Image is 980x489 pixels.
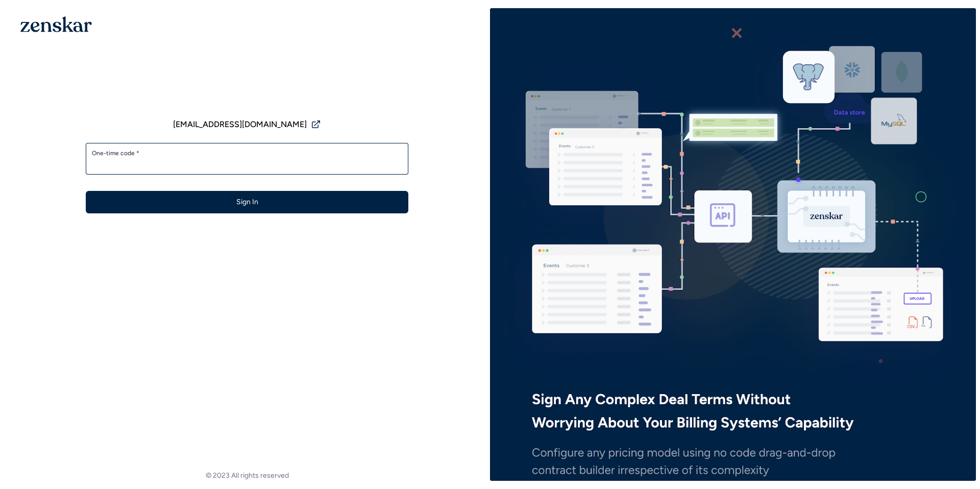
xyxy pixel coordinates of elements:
[20,16,92,32] img: 1OGAJ2xQqyY4LXKgY66KYq0eOWRCkrZdAb3gUhuVAqdWPZE9SRJmCz+oDMSn4zDLXe31Ii730ItAGKgCKgCCgCikA4Av8PJUP...
[86,191,408,213] button: Sign In
[4,471,490,481] footer: © 2023 All rights reserved
[173,118,307,131] span: [EMAIL_ADDRESS][DOMAIN_NAME]
[92,149,402,157] label: One-time code *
